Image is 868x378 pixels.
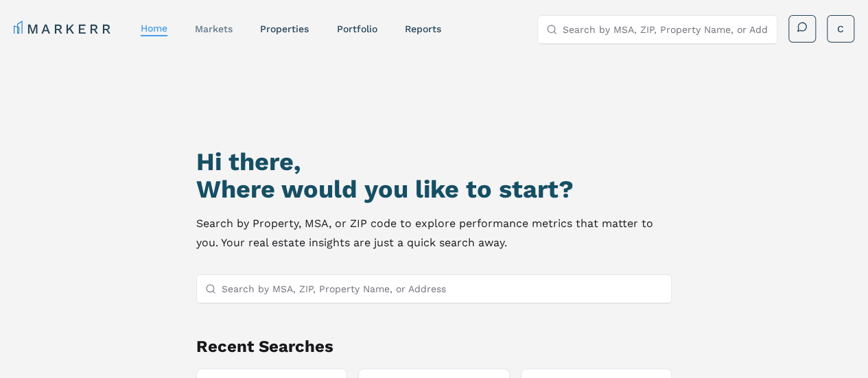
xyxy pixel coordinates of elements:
[827,15,854,43] button: C
[196,335,672,357] h2: Recent Searches
[196,214,672,252] p: Search by Property, MSA, or ZIP code to explore performance metrics that matter to you. Your real...
[141,23,167,34] a: home
[196,148,672,176] h1: Hi there,
[336,23,377,34] a: Portfolio
[404,23,441,34] a: reports
[563,16,769,43] input: Search by MSA, ZIP, Property Name, or Address
[837,22,844,36] span: C
[196,176,672,203] h2: Where would you like to start?
[14,19,113,38] a: MARKERR
[260,23,309,34] a: properties
[195,23,233,34] a: markets
[222,275,664,303] input: Search by MSA, ZIP, Property Name, or Address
